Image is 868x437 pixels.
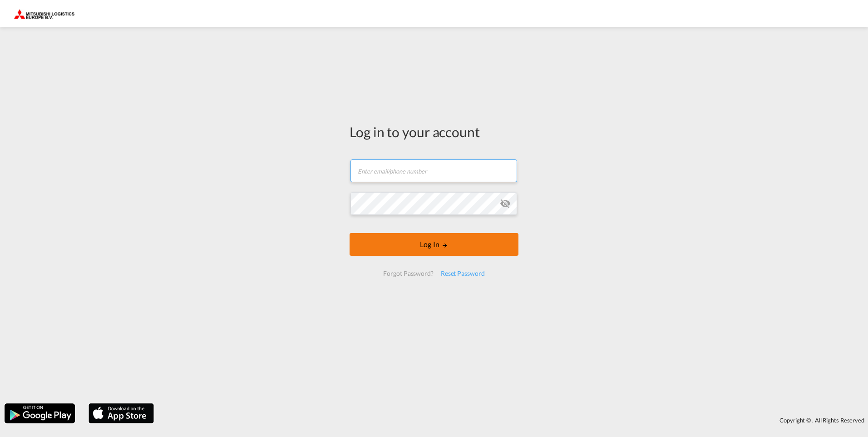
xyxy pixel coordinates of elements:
img: 0def066002f611f0b450c5c881a5d6ed.png [14,4,75,24]
div: Log in to your account [350,122,518,141]
div: Reset Password [437,265,488,282]
img: apple.png [88,402,155,424]
input: Enter email/phone number [350,159,517,182]
button: LOGIN [350,233,518,256]
md-icon: icon-eye-off [500,198,511,209]
img: google.png [4,402,76,424]
div: Copyright © . All Rights Reserved [158,412,868,428]
div: Forgot Password? [380,265,437,282]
